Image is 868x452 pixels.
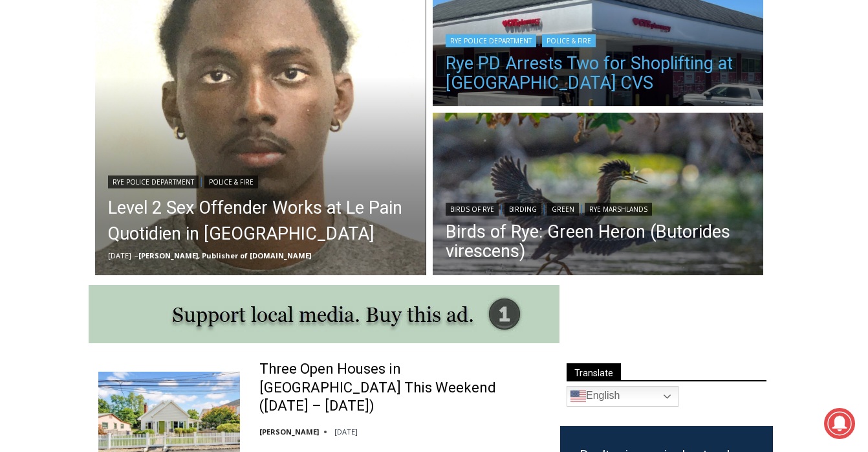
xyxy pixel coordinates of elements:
[108,195,413,247] a: Level 2 Sex Offender Works at Le Pain Quotidien in [GEOGRAPHIC_DATA]
[85,17,320,41] div: Available for Private Home, Business, Club or Other Events
[542,34,596,47] a: Police & Fire
[446,203,499,216] a: Birds of Rye
[446,200,751,216] div: | | |
[570,389,586,404] img: en
[567,386,678,407] a: English
[259,360,543,416] a: Three Open Houses in [GEOGRAPHIC_DATA] This Weekend ([DATE] – [DATE])
[108,175,199,188] a: Rye Police Department
[327,1,611,126] div: "We would have speakers with experience in local journalism speak to us about their experiences a...
[311,126,627,161] a: Intern @ [DOMAIN_NAME]
[108,251,131,260] time: [DATE]
[446,32,751,47] div: |
[89,285,559,343] img: support local media, buy this ad
[259,427,319,436] a: [PERSON_NAME]
[135,251,138,260] span: –
[384,4,467,59] a: Book [PERSON_NAME]'s Good Humor for Your Event
[204,175,258,188] a: Police & Fire
[138,251,311,260] a: [PERSON_NAME], Publisher of [DOMAIN_NAME]
[4,133,127,183] span: Open Tues. - Sun. [PHONE_NUMBER]
[446,54,751,93] a: Rye PD Arrests Two for Shoplifting at [GEOGRAPHIC_DATA] CVS
[585,203,652,216] a: Rye Marshlands
[505,203,541,216] a: Birding
[334,427,358,436] time: [DATE]
[446,222,751,261] a: Birds of Rye: Green Heron (Butorides virescens)
[1,130,130,161] a: Open Tues. - Sun. [PHONE_NUMBER]
[133,81,190,155] div: "[PERSON_NAME]'s draw is the fine variety of pristine raw fish kept on hand"
[338,129,600,158] span: Intern @ [DOMAIN_NAME]
[433,113,764,278] a: Read More Birds of Rye: Green Heron (Butorides virescens)
[433,113,764,278] img: (PHOTO: Green Heron (Butorides virescens) at the Marshlands Conservancy in Rye, New York. Credit:...
[567,363,621,381] span: Translate
[446,34,536,47] a: Rye Police Department
[394,14,450,50] h4: Book [PERSON_NAME]'s Good Humor for Your Event
[108,173,413,188] div: |
[547,203,579,216] a: Green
